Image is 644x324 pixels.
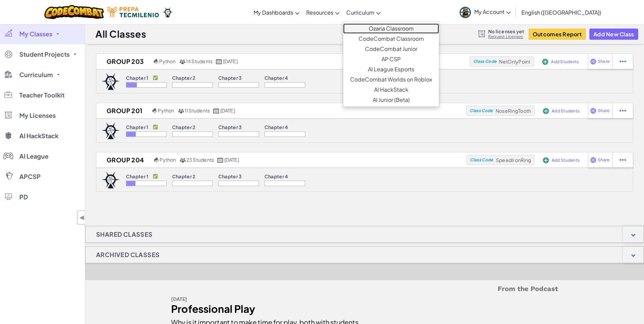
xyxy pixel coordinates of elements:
h2: Group 204 [96,155,152,165]
a: CodeCombat Worlds on Roblox [343,74,439,85]
p: Chapter 3 [218,124,242,130]
img: IconAddStudents.svg [543,108,549,114]
span: Share [598,59,609,64]
img: MultipleUsers.png [179,59,185,64]
a: CodeCombat Classroom [343,34,439,44]
span: SpeedIronRing [496,157,531,163]
span: Class Code [470,158,493,162]
img: IconStudentEllipsis.svg [620,157,626,163]
a: AI Junior (Beta) [343,95,439,105]
div: Professional Play [171,304,360,314]
img: MultipleUsers.png [178,108,184,113]
a: Resources [303,3,343,21]
a: AI League Esports [343,64,439,74]
span: English ([GEOGRAPHIC_DATA]) [521,9,601,16]
span: [DATE] [220,107,235,113]
p: Chapter 4 [264,174,288,179]
p: Chapter 1 [126,124,149,130]
a: My Account [456,1,514,23]
div: [DATE] [171,294,360,304]
img: logo [102,172,120,188]
p: ✅ [153,174,158,179]
span: Python [158,107,174,113]
button: Add New Class [589,29,638,40]
span: AI HackStack [19,133,58,139]
span: NetOnlyPoint [499,58,530,65]
img: calendar.svg [217,158,223,163]
span: Student Projects [19,51,70,57]
span: My Licenses [19,112,56,119]
span: Add Students [552,158,579,162]
h1: Archived Classes [86,246,170,263]
img: IconStudentEllipsis.svg [620,108,626,114]
a: Group 201 Python 11 Students [DATE] [96,106,466,116]
span: NoseRingTooth [496,108,531,114]
span: [DATE] [223,58,238,64]
span: Add Students [551,60,579,64]
p: Chapter 2 [172,75,196,80]
p: ✅ [153,124,158,130]
span: Add Students [552,109,579,113]
span: Share [598,109,609,113]
h5: From the Podcast [171,284,558,294]
img: calendar.svg [213,108,219,113]
span: No licenses yet [488,29,524,34]
span: [DATE] [224,157,239,163]
h1: Shared Classes [86,226,163,243]
p: Chapter 1 [126,174,149,179]
span: 11 Students [185,107,210,113]
span: Class Code [473,59,496,64]
span: 23 Students [186,157,214,163]
p: Chapter 4 [264,75,288,80]
span: Python [160,157,176,163]
img: IconShare_Purple.svg [590,157,596,163]
img: python.png [154,158,159,163]
span: Python [159,58,176,64]
a: Ozaria Classroom [343,23,439,34]
span: My Classes [19,31,52,37]
span: 14 Students [186,58,213,64]
img: CodeCombat logo [44,5,104,19]
img: MultipleUsers.png [180,158,186,163]
a: AP CSP [343,54,439,64]
a: Group 203 Python 14 Students [DATE] [96,56,470,67]
h2: Group 203 [96,56,152,67]
img: avatar [460,7,471,18]
span: Curriculum [346,9,374,16]
img: logo [102,73,120,90]
span: My Dashboards [254,9,293,16]
button: Outcomes Report [529,29,586,40]
a: My Dashboards [250,3,303,21]
img: IconShare_Purple.svg [590,58,596,65]
span: AI League [19,153,49,159]
p: Chapter 3 [218,75,242,80]
p: Chapter 1 [126,75,149,80]
span: Curriculum [19,72,53,78]
img: Tecmilenio logo [107,7,159,17]
span: Resources [306,9,333,16]
span: Class Code [470,109,493,113]
img: logo [102,122,120,139]
img: IconAddStudents.svg [542,59,548,65]
a: CodeCombat Junior [343,44,439,54]
img: calendar.svg [216,59,222,64]
p: Chapter 4 [264,124,288,130]
span: My Account [474,8,511,15]
span: Share [598,158,609,162]
img: IconShare_Purple.svg [590,108,596,114]
h1: All Classes [95,28,146,40]
a: Request Licenses [488,34,524,39]
p: Chapter 3 [218,174,242,179]
p: ✅ [153,75,158,80]
span: Teacher Toolkit [19,92,65,98]
img: IconStudentEllipsis.svg [620,58,626,65]
img: IconAddStudents.svg [543,157,549,163]
img: python.png [154,59,159,64]
p: Chapter 2 [172,174,196,179]
a: English ([GEOGRAPHIC_DATA]) [518,3,605,21]
a: AI HackStack [343,85,439,95]
a: Curriculum [343,3,384,21]
img: Ozaria [162,7,173,17]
